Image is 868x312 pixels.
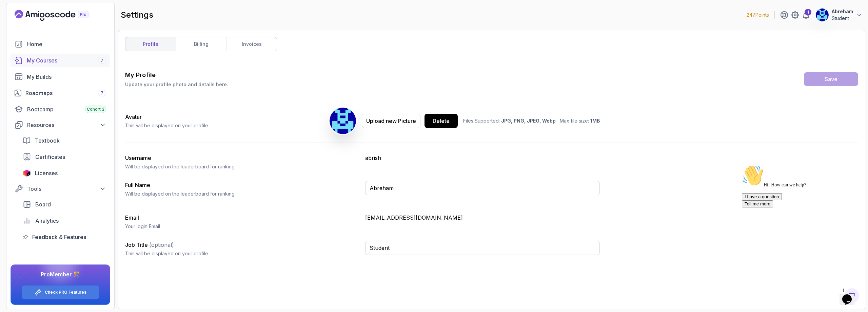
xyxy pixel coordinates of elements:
div: Resources [27,121,106,129]
button: I have a question [3,31,43,38]
span: Textbook [35,136,60,145]
button: Upload new Picture [362,114,420,128]
span: Feedback & Features [32,233,86,241]
button: Resources [11,119,110,131]
span: 1MB [590,118,600,124]
a: home [11,37,110,51]
a: profile [125,37,176,51]
a: courses [11,54,110,67]
h2: Avatar [125,113,209,121]
a: roadmaps [11,86,110,100]
input: Enter your full name [365,181,600,195]
span: Certificates [35,153,65,161]
img: user profile image [330,108,356,134]
p: [EMAIL_ADDRESS][DOMAIN_NAME] [365,214,600,222]
a: builds [11,70,110,84]
p: This will be displayed on your profile. [125,250,360,257]
img: jetbrains icon [23,170,31,177]
a: feedback [19,230,110,244]
span: JPG, PNG, JPEG, Webp [501,118,556,124]
div: Roadmaps [25,89,106,97]
div: Tools [27,185,106,193]
h3: My Profile [125,70,228,80]
div: Bootcamp [27,105,106,113]
p: Files Supported: Max file size: [463,117,600,124]
a: Landing page [15,10,104,21]
a: bootcamp [11,103,110,116]
a: billing [176,37,226,51]
p: Abreham [832,8,853,15]
span: (optional) [149,241,174,248]
h3: Email [125,214,360,222]
span: 7 [101,90,103,96]
iframe: chat widget [840,285,861,305]
p: 247 Points [747,12,769,18]
button: Check PRO Features [22,285,99,299]
span: Board [35,200,51,208]
a: certificates [19,150,110,164]
div: 1 [805,9,811,16]
button: Save [804,72,858,86]
h2: settings [121,10,153,20]
a: Check PRO Features [45,290,86,295]
span: Analytics [35,217,59,225]
div: Save [825,75,837,83]
a: textbook [19,134,110,147]
div: Home [27,40,106,48]
iframe: chat widget [739,162,861,281]
img: :wave: [3,3,24,24]
div: Delete [433,117,450,125]
a: analytics [19,214,110,227]
button: Tools [11,183,110,195]
div: My Courses [27,56,106,65]
label: Full Name [125,182,150,188]
label: Job Title [125,241,174,248]
a: invoices [226,37,277,51]
span: Cohort 3 [87,107,104,112]
label: Username [125,154,151,161]
div: Upload new Picture [366,117,416,125]
a: 1 [802,11,810,19]
button: user profile imageAbrehamStudent [815,8,863,22]
input: Enter your job [365,241,600,255]
div: My Builds [27,73,106,81]
p: Will be displayed on the leaderboard for ranking. [125,163,360,170]
p: This will be displayed on your profile. [125,122,209,129]
a: licenses [19,166,110,180]
button: Tell me more [3,38,34,45]
span: 7 [101,58,103,63]
div: 👋Hi! How can we help?I have a questionTell me more [3,3,125,45]
p: abrish [365,154,600,162]
span: Hi! How can we help? [3,20,67,25]
a: board [19,198,110,211]
p: Student [832,15,853,22]
p: Update your profile photo and details here. [125,81,228,88]
p: Will be displayed on the leaderboard for ranking. [125,190,360,197]
img: user profile image [816,8,829,21]
p: Your login Email [125,223,360,230]
span: Licenses [35,169,58,177]
button: Delete [425,114,458,128]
